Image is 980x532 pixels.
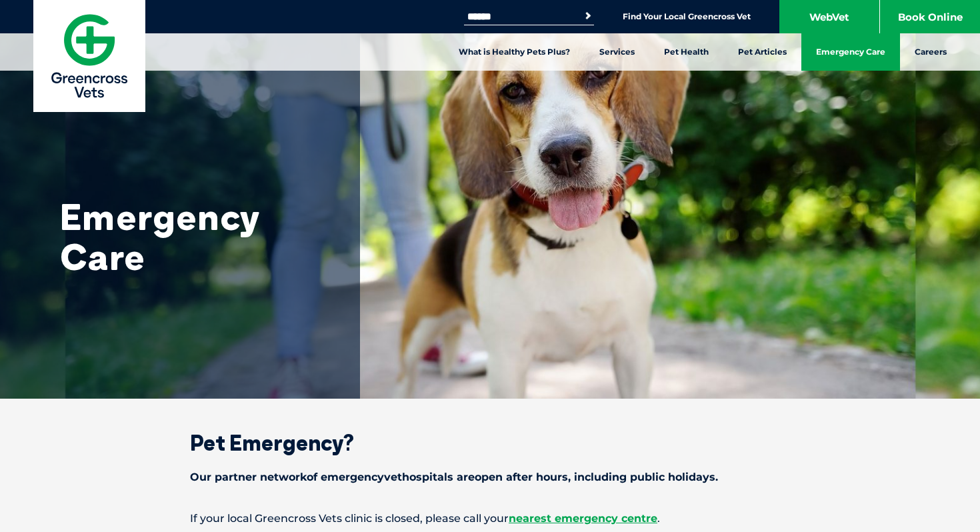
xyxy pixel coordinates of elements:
h2: Pet Emergency? [143,432,837,453]
a: Find Your Local Greencross Vet [623,11,751,22]
span: open after hours, including public holidays. [475,471,718,483]
a: Careers [900,33,961,71]
span: are [457,471,475,483]
span: of emergency [307,471,384,483]
span: hospitals [402,471,453,483]
a: Services [585,33,649,71]
button: Search [581,9,595,23]
a: nearest emergency centre [509,512,657,525]
a: Pet Health [649,33,723,71]
span: vet [384,471,402,483]
a: What is Healthy Pets Plus? [444,33,585,71]
a: Pet Articles [723,33,801,71]
span: . [657,512,660,525]
a: Emergency Care [801,33,900,71]
span: If your local Greencross Vets clinic is closed, please call your [190,512,509,525]
span: Our partner network [190,471,307,483]
h1: Emergency Care [60,197,327,277]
